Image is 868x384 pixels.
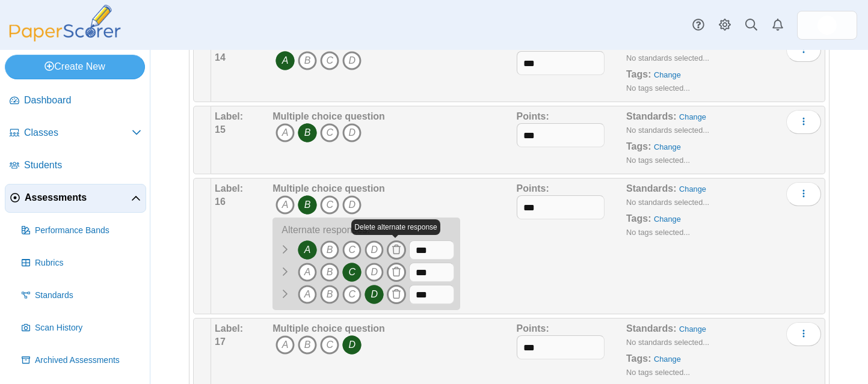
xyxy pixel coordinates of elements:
a: Rubrics [17,249,146,278]
b: Label: [215,323,243,334]
span: Dashboard [24,94,141,107]
i: B [320,285,339,304]
div: Alternate responses: [272,224,454,240]
i: C [320,195,339,215]
b: Multiple choice question [272,323,385,334]
img: ps.WOjabKFp3inL8Uyd [817,16,837,35]
a: Standards [17,281,146,310]
b: Tags: [626,69,651,79]
a: ps.WOjabKFp3inL8Uyd [797,11,857,40]
i: A [298,263,317,282]
a: Scan History [17,314,146,343]
a: Archived Assessments [17,346,146,375]
b: 16 [215,197,226,207]
i: B [320,263,339,282]
small: No standards selected... [626,126,709,135]
i: B [298,51,317,70]
b: 14 [215,52,226,62]
b: Standards: [626,323,677,334]
i: D [342,335,362,355]
small: No tags selected... [626,156,690,165]
a: Change [654,355,681,364]
i: A [298,285,317,304]
a: Change [654,142,681,151]
i: D [365,240,384,260]
a: Assessments [5,184,146,213]
i: D [365,263,384,282]
b: Tags: [626,141,651,151]
a: PaperScorer [5,33,125,43]
b: Multiple choice question [272,183,385,194]
span: John Merle [817,16,837,35]
button: More options [786,322,821,346]
a: Change [679,184,706,194]
b: Multiple choice question [272,111,385,121]
b: Standards: [626,183,677,194]
i: A [275,51,295,70]
i: C [342,240,362,260]
b: 17 [215,337,226,347]
a: Create New [5,55,145,79]
a: Performance Bands [17,216,146,245]
small: No standards selected... [626,338,709,347]
span: Archived Assessments [35,355,141,367]
span: Performance Bands [35,225,141,237]
button: More options [786,110,821,134]
a: Change [654,215,681,224]
span: Standards [35,290,141,302]
small: No tags selected... [626,368,690,377]
i: A [275,123,295,142]
i: B [320,240,339,260]
button: More options [786,182,821,206]
b: 15 [215,124,226,135]
img: PaperScorer [5,5,125,41]
i: A [275,335,295,355]
span: Scan History [35,322,141,334]
small: No standards selected... [626,53,709,62]
i: D [342,195,362,215]
button: More options [786,38,821,62]
a: Dashboard [5,87,146,115]
i: B [298,335,317,355]
i: C [342,263,362,282]
a: Classes [5,119,146,148]
b: Points: [517,111,549,121]
span: Classes [24,126,132,139]
i: B [298,195,317,215]
small: No standards selected... [626,198,709,207]
i: C [320,123,339,142]
i: C [320,51,339,70]
i: A [275,195,295,215]
small: No tags selected... [626,228,690,237]
b: Label: [215,111,243,121]
i: D [342,123,362,142]
b: Points: [517,183,549,194]
a: Alerts [765,12,791,38]
a: Students [5,151,146,180]
span: Assessments [25,191,131,204]
i: B [298,123,317,142]
b: Standards: [626,111,677,121]
a: Change [679,112,706,121]
a: Change [654,70,681,79]
small: No tags selected... [626,84,690,93]
b: Label: [215,183,243,194]
b: Points: [517,323,549,334]
i: C [320,335,339,355]
i: A [298,240,317,260]
b: Tags: [626,353,651,364]
i: D [365,285,384,304]
i: D [342,51,362,70]
b: Tags: [626,213,651,224]
span: Rubrics [35,257,141,269]
i: C [342,285,362,304]
span: Students [24,159,141,172]
a: Change [679,325,706,334]
div: Delete alternate response [351,219,440,236]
